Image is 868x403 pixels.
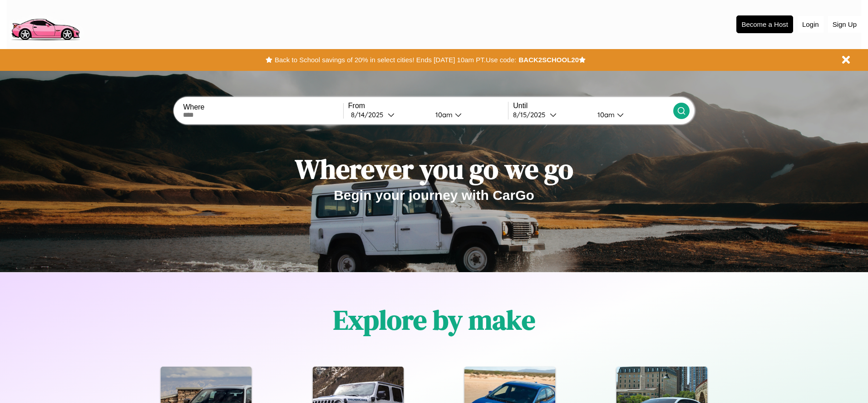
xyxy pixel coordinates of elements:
button: 10am [590,110,673,119]
button: 8/14/2025 [348,110,428,119]
h1: Explore by make [333,301,535,338]
b: BACK2SCHOOL20 [518,56,579,64]
button: Login [798,16,824,33]
img: logo [7,5,84,43]
button: 10am [428,110,508,119]
label: Where [183,103,343,111]
label: Until [513,102,673,110]
button: Become a Host [736,15,793,33]
button: Sign Up [828,16,861,33]
div: 10am [593,110,617,119]
label: From [348,102,508,110]
div: 8 / 15 / 2025 [513,110,550,119]
button: Back to School savings of 20% in select cities! Ends [DATE] 10am PT.Use code: [272,54,518,66]
div: 10am [431,110,455,119]
div: 8 / 14 / 2025 [351,110,388,119]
